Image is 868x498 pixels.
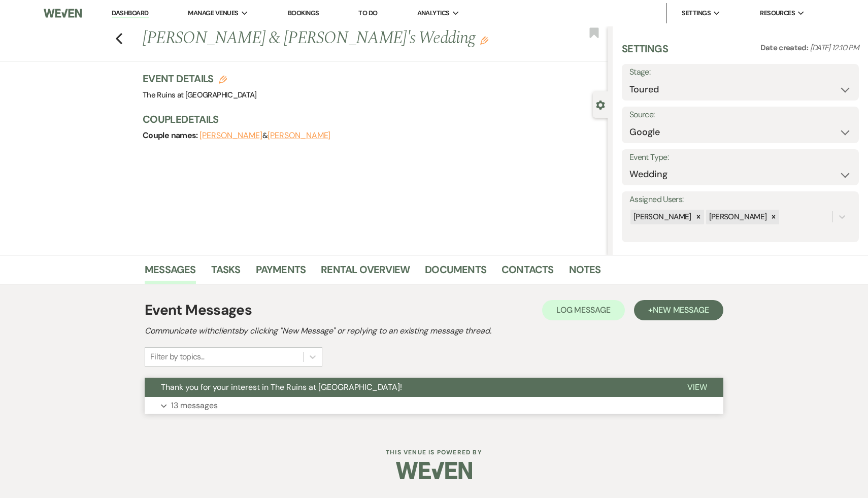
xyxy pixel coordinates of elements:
h3: Couple Details [143,112,597,126]
button: +New Message [634,300,723,320]
div: [PERSON_NAME] [706,210,769,224]
span: Settings [682,8,711,18]
a: Payments [256,261,306,284]
span: New Message [653,305,709,315]
a: Tasks [211,261,241,284]
button: Log Message [542,300,625,320]
button: Thank you for your interest in The Ruins at [GEOGRAPHIC_DATA]! [145,378,671,397]
h3: Event Details [143,72,257,86]
label: Source: [629,108,851,122]
a: Documents [425,261,486,284]
div: Filter by topics... [150,351,205,363]
h3: Settings [622,42,668,64]
a: Dashboard [112,9,148,18]
span: The Ruins at [GEOGRAPHIC_DATA] [143,90,257,100]
span: [DATE] 12:10 PM [810,43,859,53]
button: Close lead details [596,99,605,109]
button: [PERSON_NAME] [268,131,330,140]
h1: Event Messages [145,300,252,321]
span: & [199,130,330,141]
button: Edit [480,36,488,45]
a: Messages [145,261,196,284]
a: Rental Overview [321,261,410,284]
button: [PERSON_NAME] [199,131,262,140]
span: Resources [760,8,795,18]
label: Assigned Users: [629,192,851,207]
a: To Do [358,9,377,17]
img: Weven Logo [396,453,472,488]
span: Analytics [417,8,450,18]
h1: [PERSON_NAME] & [PERSON_NAME]'s Wedding [143,26,511,51]
span: Couple names: [143,130,199,141]
button: 13 messages [145,397,723,414]
h2: Communicate with clients by clicking "New Message" or replying to an existing message thread. [145,325,723,337]
span: View [687,382,707,392]
img: Weven Logo [44,3,82,24]
a: Contacts [502,261,554,284]
a: Notes [569,261,601,284]
span: Manage Venues [188,8,238,18]
a: Bookings [288,9,319,17]
span: Log Message [556,305,611,315]
label: Event Type: [629,150,851,165]
div: [PERSON_NAME] [630,210,693,224]
label: Stage: [629,65,851,80]
span: Thank you for your interest in The Ruins at [GEOGRAPHIC_DATA]! [161,382,402,392]
span: Date created: [760,43,810,53]
button: View [671,378,723,397]
p: 13 messages [171,399,218,412]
